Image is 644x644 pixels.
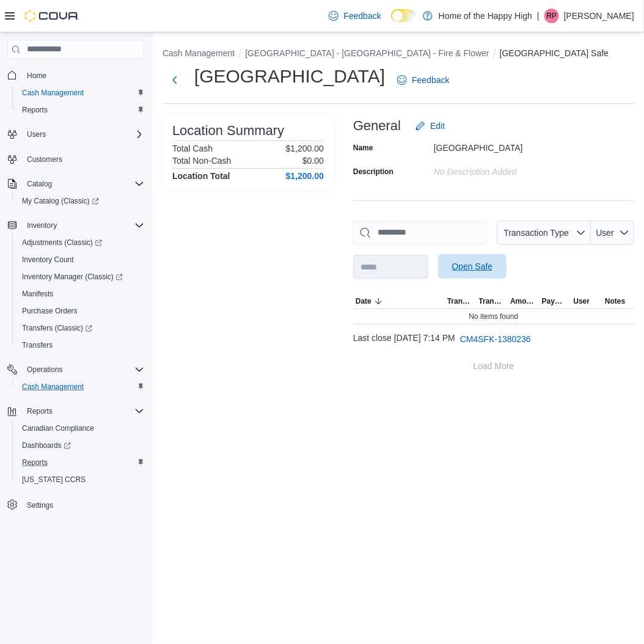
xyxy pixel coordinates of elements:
span: Transaction Type [503,228,569,238]
p: $0.00 [302,156,324,166]
span: Transfers [22,340,53,350]
button: Transfers [12,337,149,354]
span: Inventory Count [22,255,74,265]
span: My Catalog (Classic) [22,196,99,206]
button: User [571,294,603,309]
button: Customers [2,150,149,168]
span: Home [22,68,144,83]
p: [PERSON_NAME] [564,9,634,23]
button: Cash Management [12,84,149,101]
button: Home [2,67,149,84]
a: Manifests [17,287,58,301]
span: Inventory Count [17,252,144,267]
div: Last close [DATE] 7:14 PM [353,327,634,351]
nav: An example of EuiBreadcrumbs [163,47,634,62]
a: Cash Management [17,379,89,394]
span: Operations [22,362,144,377]
span: Cash Management [22,88,84,98]
span: Payment Methods [542,296,569,306]
span: Transaction # [479,296,506,306]
a: Adjustments (Classic) [12,234,149,251]
button: Reports [22,404,57,419]
span: Transfers (Classic) [17,321,144,335]
button: Transaction Type [497,221,591,245]
label: Name [353,143,373,153]
h6: Total Non-Cash [172,156,232,166]
span: Reports [22,105,48,115]
h3: Location Summary [172,123,284,138]
button: Transaction Type [445,294,477,309]
span: Inventory Manager (Classic) [22,272,123,282]
span: Washington CCRS [17,472,144,487]
span: Dashboards [17,438,144,453]
span: Inventory [27,221,57,230]
span: CM4SFK-1380236 [460,333,531,345]
a: Customers [22,152,67,167]
button: Notes [602,294,634,309]
button: [GEOGRAPHIC_DATA] - [GEOGRAPHIC_DATA] - Fire & Flower [245,48,489,58]
div: Rachel Power [544,9,559,23]
span: Reports [27,406,53,416]
span: Amount [510,296,537,306]
a: Reports [17,455,53,470]
a: Adjustments (Classic) [17,235,107,250]
button: User [591,221,634,245]
span: Reports [22,458,48,467]
span: Notes [605,296,625,306]
button: Purchase Orders [12,302,149,320]
div: [GEOGRAPHIC_DATA] [434,138,598,153]
a: Feedback [392,68,454,92]
button: Reports [12,101,149,119]
button: Settings [2,496,149,513]
span: Catalog [27,179,52,189]
a: [US_STATE] CCRS [17,472,90,487]
a: Settings [22,498,58,513]
span: Transaction Type [447,296,474,306]
h4: $1,200.00 [286,171,324,181]
span: User [596,228,615,238]
span: RP [547,9,557,23]
button: [GEOGRAPHIC_DATA] Safe [500,48,609,58]
span: Transfers [17,338,144,353]
span: No items found [469,312,519,321]
a: Transfers [17,338,57,353]
span: Inventory [22,218,144,233]
p: $1,200.00 [286,144,324,153]
h4: Location Total [172,171,230,181]
a: Inventory Count [17,252,79,267]
span: Operations [27,365,63,375]
p: | [537,9,540,23]
button: Cash Management [12,378,149,395]
span: Adjustments (Classic) [22,238,102,247]
span: Reports [17,103,144,117]
a: My Catalog (Classic) [12,192,149,210]
span: Users [22,127,144,142]
span: My Catalog (Classic) [17,194,144,208]
span: Purchase Orders [22,306,78,316]
input: Dark Mode [391,9,417,22]
a: Dashboards [12,437,149,454]
button: Manifests [12,285,149,302]
label: Description [353,167,393,177]
button: Reports [12,454,149,471]
span: Home [27,71,46,81]
button: Date [353,294,445,309]
a: Canadian Compliance [17,421,99,436]
span: Dashboards [22,441,71,450]
button: Cash Management [163,48,235,58]
button: Canadian Compliance [12,420,149,437]
h3: General [353,119,401,133]
button: Inventory [2,217,149,234]
button: Amount [508,294,540,309]
a: Inventory Manager (Classic) [12,268,149,285]
button: Load More [353,354,634,378]
button: Catalog [22,177,57,191]
a: Inventory Manager (Classic) [17,269,128,284]
button: Catalog [2,175,149,192]
button: Reports [2,403,149,420]
span: Canadian Compliance [22,423,94,433]
span: Cash Management [22,382,84,392]
span: Settings [27,500,53,510]
button: Next [163,68,187,92]
a: Transfers (Classic) [12,320,149,337]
